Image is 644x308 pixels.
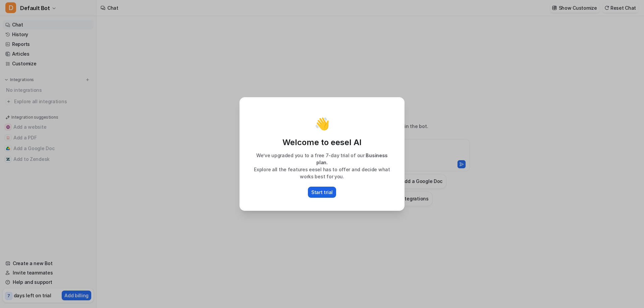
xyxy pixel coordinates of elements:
p: We’ve upgraded you to a free 7-day trial of our [247,152,397,166]
button: Start trial [308,187,336,198]
p: 👋 [315,117,330,130]
p: Welcome to eesel AI [247,137,397,148]
p: Start trial [311,189,333,196]
p: Explore all the features eesel has to offer and decide what works best for you. [247,166,397,180]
